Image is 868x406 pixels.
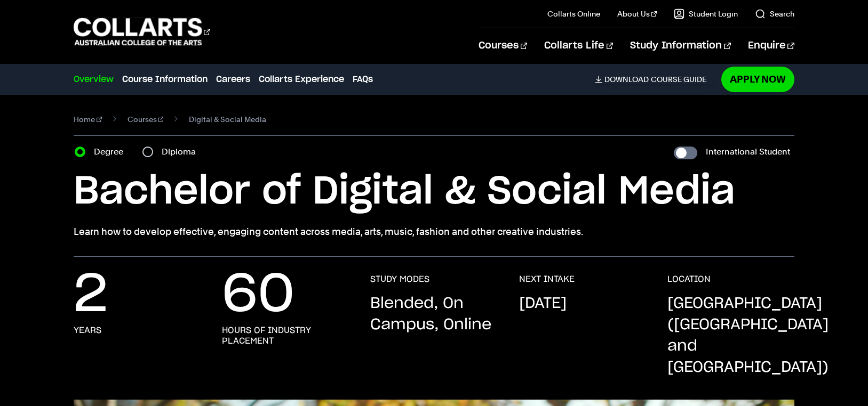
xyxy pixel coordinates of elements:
p: [GEOGRAPHIC_DATA] ([GEOGRAPHIC_DATA] and [GEOGRAPHIC_DATA]) [667,293,829,378]
a: Enquire [748,28,794,63]
h3: LOCATION [667,274,711,285]
a: Search [755,9,794,19]
h3: hours of industry placement [222,325,349,346]
a: Courses [128,112,164,127]
p: [DATE] [519,293,567,314]
a: Home [74,112,102,127]
div: Go to homepage [74,17,210,47]
a: Careers [216,73,250,86]
label: Degree [94,144,130,159]
a: Collarts Online [547,9,600,19]
a: Overview [74,73,114,86]
span: Download [604,75,649,84]
a: FAQs [353,73,373,86]
p: Blended, On Campus, Online [370,293,497,336]
a: Collarts Experience [259,73,344,86]
label: Diploma [162,144,202,159]
label: International Student [706,144,790,159]
a: Courses [479,28,527,63]
span: Digital & Social Media [189,112,266,127]
h3: years [74,325,101,336]
h3: NEXT INTAKE [519,274,575,285]
p: Learn how to develop effective, engaging content across media, arts, music, fashion and other cre... [74,224,794,239]
a: Apply Now [721,67,794,92]
a: Study Information [630,28,730,63]
a: DownloadCourse Guide [595,75,715,84]
a: Course Information [122,73,208,86]
h1: Bachelor of Digital & Social Media [74,168,794,216]
p: 60 [222,274,294,316]
h3: STUDY MODES [370,274,429,285]
a: Collarts Life [544,28,613,63]
p: 2 [74,274,108,316]
a: About Us [617,9,657,19]
a: Student Login [674,9,738,19]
